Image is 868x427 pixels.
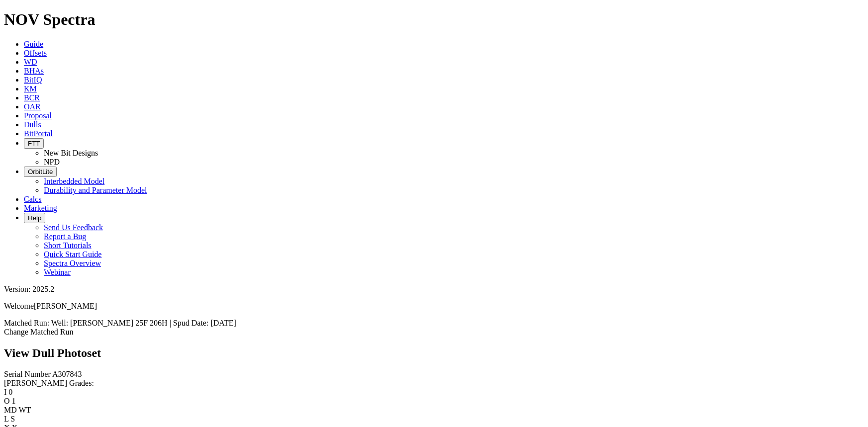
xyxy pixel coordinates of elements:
[24,49,47,57] a: Offsets
[19,406,31,414] span: WT
[4,328,74,336] a: Change Matched Run
[4,285,864,294] div: Version: 2025.2
[4,415,8,423] label: L
[24,213,45,223] button: Help
[24,195,42,203] a: Calcs
[24,40,43,48] a: Guide
[4,302,864,311] p: Welcome
[28,214,41,222] span: Help
[4,379,864,388] div: [PERSON_NAME] Grades:
[44,223,103,232] a: Send Us Feedback
[44,268,71,276] a: Webinar
[24,138,44,149] button: FTT
[12,397,16,405] span: 1
[24,67,44,75] a: BHAs
[24,58,37,66] a: WD
[4,406,17,414] label: MD
[44,232,86,241] a: Report a Bug
[24,167,57,177] button: OrbitLite
[24,204,57,212] a: Marketing
[10,415,15,423] span: S
[52,370,82,378] span: A307843
[24,129,53,138] a: BitPortal
[24,111,52,120] a: Proposal
[24,85,37,93] a: KM
[28,168,53,175] span: OrbitLite
[44,250,101,258] a: Quick Start Guide
[4,370,51,378] label: Serial Number
[44,149,98,157] a: New Bit Designs
[4,319,49,327] span: Matched Run:
[4,397,10,405] label: O
[24,102,41,111] a: OAR
[4,388,6,396] label: I
[34,302,97,310] span: [PERSON_NAME]
[4,346,864,360] h2: View Dull Photoset
[44,241,92,250] a: Short Tutorials
[44,177,104,185] a: Interbedded Model
[44,186,147,194] a: Durability and Parameter Model
[24,76,42,84] a: BitIQ
[8,388,12,396] span: 0
[51,319,236,327] span: Well: [PERSON_NAME] 25F 206H | Spud Date: [DATE]
[4,10,864,29] h1: NOV Spectra
[28,140,40,147] span: FTT
[24,93,40,102] a: BCR
[44,259,101,267] a: Spectra Overview
[44,158,60,166] a: NPD
[24,120,41,129] a: Dulls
